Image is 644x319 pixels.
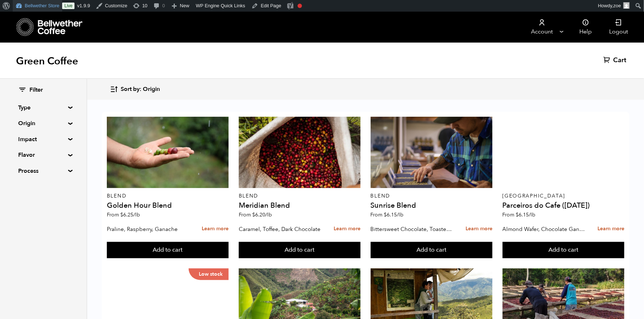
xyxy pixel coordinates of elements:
p: Praline, Raspberry, Ganache [107,224,190,235]
span: /lb [133,211,140,218]
span: /lb [397,211,404,218]
p: Caramel, Toffee, Dark Chocolate [239,224,322,235]
button: Add to cart [107,242,229,259]
a: Live [62,3,75,9]
a: Learn more [466,221,492,237]
p: Almond Wafer, Chocolate Ganache, Bing Cherry [503,224,585,235]
h4: Meridian Blend [239,202,361,209]
bdi: 6.25 [120,211,140,218]
a: Cart [603,56,628,65]
bdi: 6.15 [516,211,536,218]
summary: Flavor [18,151,68,159]
p: Blend [371,194,492,199]
span: Filter [29,86,43,94]
button: Add to cart [239,242,361,259]
button: Add to cart [371,242,492,259]
span: From [107,211,140,218]
h4: Sunrise Blend [371,202,492,209]
button: Sort by: Origin [110,81,160,98]
p: [GEOGRAPHIC_DATA] [503,194,624,199]
span: $ [516,211,519,218]
span: $ [252,211,255,218]
a: Help [571,12,600,43]
span: From [371,211,404,218]
summary: Process [18,167,68,175]
span: Sort by: Origin [121,85,160,93]
bdi: 6.15 [384,211,404,218]
span: $ [120,211,123,218]
summary: Origin [18,119,68,128]
bdi: 6.20 [252,211,272,218]
span: From [503,211,536,218]
span: /lb [529,211,536,218]
span: From [239,211,272,218]
h4: Parceiros do Cafe ([DATE]) [503,202,624,209]
a: Learn more [597,221,624,237]
p: Blend [107,194,229,199]
button: Add to cart [503,242,624,259]
span: $ [384,211,387,218]
span: Cart [613,56,626,65]
div: Focus keyphrase not set [298,4,302,8]
span: zoe [613,3,621,8]
a: Learn more [202,221,229,237]
p: Bittersweet Chocolate, Toasted Marshmallow, Candied Orange, Praline [371,224,454,235]
p: Low stock [189,268,229,280]
h1: Green Coffee [16,55,78,68]
a: Learn more [334,221,361,237]
h4: Golden Hour Blend [107,202,229,209]
summary: Impact [18,135,68,144]
a: Account [520,12,564,43]
span: /lb [265,211,272,218]
a: Logout [600,12,637,43]
summary: Type [18,103,68,112]
p: Blend [239,194,361,199]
